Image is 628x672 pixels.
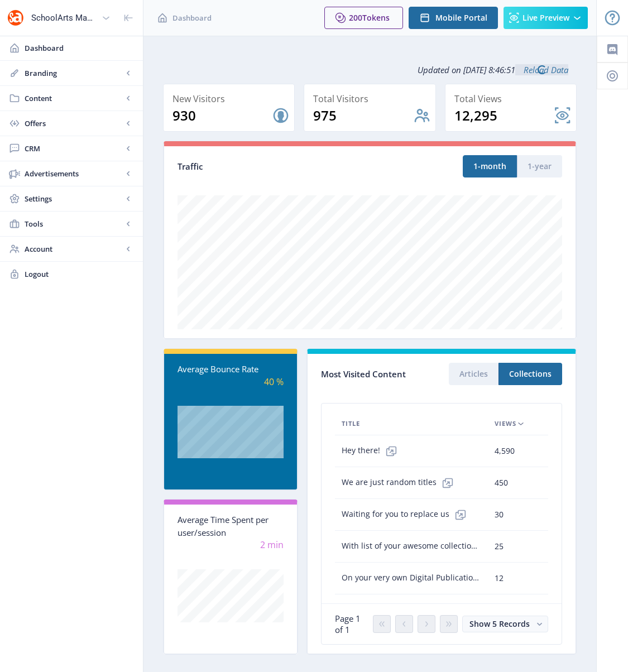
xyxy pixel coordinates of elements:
[313,107,413,124] div: 975
[495,476,508,489] span: 450
[522,13,569,22] span: Live Preview
[515,64,568,75] a: Reload Data
[264,376,284,388] span: 40 %
[504,7,588,29] button: Live Preview
[409,7,498,29] button: Mobile Portal
[313,91,430,107] div: Total Visitors
[342,535,481,558] span: With list of your awesome collections
[25,268,134,280] span: Logout
[25,168,123,179] span: Advertisements
[178,160,370,173] div: Traffic
[25,118,123,129] span: Offers
[454,91,572,107] div: Total Views
[517,155,562,177] button: 1-year
[495,417,516,430] span: Views
[25,143,123,154] span: CRM
[495,540,504,553] span: 25
[495,444,515,458] span: 4,590
[498,363,562,385] button: Collections
[342,472,459,494] span: We are just random titles
[495,508,504,521] span: 30
[342,440,402,462] span: Hey there!
[435,13,487,22] span: Mobile Portal
[335,613,364,635] span: Page 1 of 1
[25,68,123,79] span: Branding
[454,107,554,124] div: 12,295
[25,42,134,54] span: Dashboard
[462,616,548,632] button: Show 5 Records
[342,567,481,589] span: On your very own Digital Publication
[25,93,123,104] span: Content
[178,363,284,376] div: Average Bounce Rate
[25,193,123,204] span: Settings
[342,417,360,430] span: Title
[324,7,403,29] button: 200Tokens
[469,618,530,629] span: Show 5 Records
[25,243,123,255] span: Account
[362,12,390,23] span: Tokens
[321,366,442,383] div: Most Visited Content
[178,513,284,539] div: Average Time Spent per user/session
[463,155,517,177] button: 1-month
[342,503,472,526] span: Waiting for you to replace us
[7,9,25,27] img: properties.app_icon.png
[178,539,284,551] div: 2 min
[25,218,123,229] span: Tools
[172,91,290,107] div: New Visitors
[495,572,504,585] span: 12
[172,107,272,124] div: 930
[163,56,577,84] div: Updated on [DATE] 8:46:51
[449,363,498,385] button: Articles
[172,12,212,23] span: Dashboard
[31,6,97,30] div: SchoolArts Magazine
